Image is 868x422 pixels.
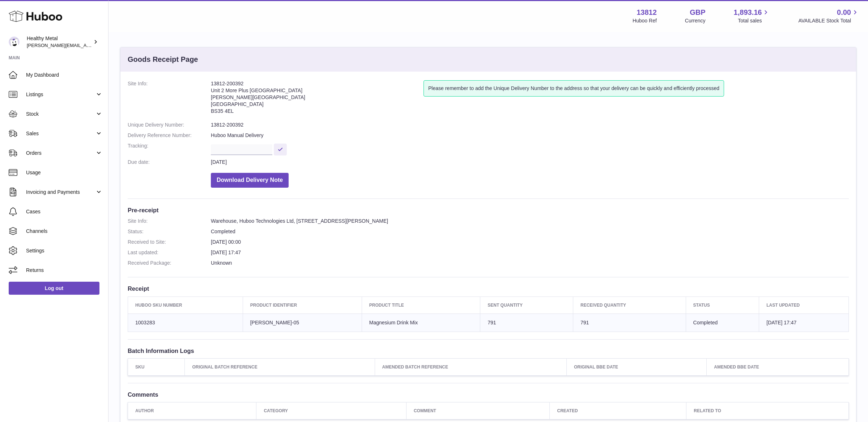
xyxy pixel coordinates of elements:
span: [PERSON_NAME][EMAIL_ADDRESS][DOMAIN_NAME] [27,42,145,48]
dd: [DATE] 00:00 [211,239,849,246]
span: Total sales [738,17,770,24]
span: 0.00 [837,8,851,17]
th: Sent Quantity [480,297,573,314]
span: Returns [26,267,103,274]
th: Original Batch Reference [185,358,375,375]
dd: 13812-200392 [211,122,849,128]
th: Amended BBE Date [707,358,849,375]
span: My Dashboard [26,72,103,78]
span: Listings [26,91,95,98]
th: Product Identifier [243,297,362,314]
div: Healthy Metal [27,35,92,49]
th: SKU [128,358,185,375]
th: Amended Batch Reference [375,358,566,375]
dt: Site Info: [128,80,211,118]
td: [PERSON_NAME]-05 [243,314,362,332]
span: Settings [26,247,103,254]
th: Related to [686,402,849,419]
dd: [DATE] [211,159,849,166]
dt: Delivery Reference Number: [128,132,211,139]
dt: Received to Site: [128,239,211,246]
div: Currency [685,17,706,24]
span: Channels [26,228,103,235]
dt: Site Info: [128,218,211,225]
span: Cases [26,208,103,215]
a: Log out [9,282,99,295]
dd: Huboo Manual Delivery [211,132,849,139]
th: Product title [362,297,480,314]
dt: Received Package: [128,260,211,267]
td: [DATE] 17:47 [759,314,849,332]
img: jose@healthy-metal.com [9,37,20,47]
strong: GBP [690,8,705,17]
span: Invoicing and Payments [26,189,95,196]
span: Orders [26,150,95,157]
a: 1,893.16 Total sales [734,8,770,24]
h3: Pre-receipt [128,206,849,214]
th: Author [128,402,256,419]
td: 791 [480,314,573,332]
td: 791 [573,314,686,332]
h3: Goods Receipt Page [128,55,198,64]
strong: 13812 [637,8,657,17]
dd: [DATE] 17:47 [211,249,849,256]
th: Original BBE Date [566,358,706,375]
h3: Batch Information Logs [128,347,849,355]
th: Last updated [759,297,849,314]
dd: Warehouse, Huboo Technologies Ltd, [STREET_ADDRESS][PERSON_NAME] [211,218,849,225]
address: 13812-200392 Unit 2 More Plus [GEOGRAPHIC_DATA] [PERSON_NAME][GEOGRAPHIC_DATA] [GEOGRAPHIC_DATA] ... [211,80,424,118]
dt: Due date: [128,159,211,166]
span: 1,893.16 [734,8,762,17]
th: Status [686,297,759,314]
dt: Unique Delivery Number: [128,122,211,128]
a: 0.00 AVAILABLE Stock Total [798,8,859,24]
span: Usage [26,169,103,176]
th: Category [256,402,407,419]
dd: Completed [211,228,849,235]
td: Completed [686,314,759,332]
td: Magnesium Drink Mix [362,314,480,332]
th: Created [550,402,686,419]
button: Download Delivery Note [211,173,289,188]
dt: Last updated: [128,249,211,256]
h3: Receipt [128,285,849,293]
th: Huboo SKU Number [128,297,243,314]
th: Received Quantity [573,297,686,314]
span: AVAILABLE Stock Total [798,17,859,24]
div: Please remember to add the Unique Delivery Number to the address so that your delivery can be qui... [424,80,724,97]
span: Stock [26,111,95,118]
td: 1003283 [128,314,243,332]
h3: Comments [128,391,849,398]
div: Huboo Ref [633,17,657,24]
span: Sales [26,130,95,137]
dd: Unknown [211,260,849,267]
th: Comment [406,402,550,419]
dt: Tracking: [128,142,211,155]
dt: Status: [128,228,211,235]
